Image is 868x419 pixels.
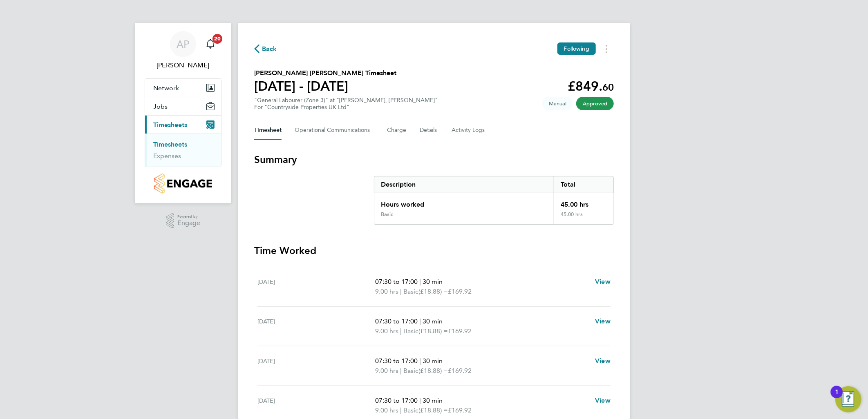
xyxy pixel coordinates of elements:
span: Basic [403,287,418,296]
span: 60 [602,81,614,93]
button: Timesheet [254,120,282,140]
h2: [PERSON_NAME] [PERSON_NAME] Timesheet [254,68,396,78]
div: 1 [835,392,839,403]
span: This timesheet was manually created. [542,97,573,110]
span: Andy Pearce [145,60,221,70]
h3: Summary [254,153,614,166]
a: View [595,396,611,406]
h3: Time Worked [254,244,614,257]
div: Summary [374,176,614,225]
button: Open Resource Center, 1 new notification [835,386,861,412]
div: For "Countryside Properties UK Ltd" [254,104,438,111]
div: [DATE] [257,396,375,415]
a: Powered byEngage [166,213,201,229]
div: 45.00 hrs [554,211,613,224]
span: AP [177,39,190,49]
span: 30 min [423,357,443,365]
span: Network [153,84,179,92]
a: View [595,316,611,326]
span: | [419,397,421,404]
span: 30 min [423,317,443,325]
span: Following [564,45,589,52]
span: Basic [403,366,418,376]
a: AP[PERSON_NAME] [145,31,221,70]
span: (£18.88) = [418,367,448,374]
span: £169.92 [448,327,472,335]
span: 07:30 to 17:00 [375,357,418,365]
span: 9.00 hrs [375,367,398,374]
h1: [DATE] - [DATE] [254,78,396,94]
span: | [400,327,402,335]
span: 9.00 hrs [375,327,398,335]
a: View [595,277,611,287]
span: View [595,357,611,365]
button: Timesheets Menu [599,42,614,55]
span: 9.00 hrs [375,288,398,295]
span: | [400,288,402,295]
span: | [419,278,421,285]
span: | [419,317,421,325]
a: Timesheets [153,140,187,148]
a: Expenses [153,152,181,160]
div: [DATE] [257,356,375,376]
span: Basic [403,326,418,336]
span: (£18.88) = [418,288,448,295]
button: Charge [387,120,407,140]
span: 30 min [423,397,443,404]
a: View [595,356,611,366]
div: Timesheets [145,134,221,167]
img: countryside-properties-logo-retina.png [154,174,212,194]
span: Engage [177,220,200,227]
div: [DATE] [257,277,375,296]
button: Activity Logs [452,120,486,140]
span: View [595,278,611,285]
span: This timesheet has been approved. [576,97,614,110]
span: Jobs [153,103,168,110]
button: Network [145,79,221,97]
span: Timesheets [153,121,187,129]
span: 9.00 hrs [375,406,398,414]
div: [DATE] [257,316,375,336]
span: £169.92 [448,288,472,295]
span: £169.92 [448,406,472,414]
div: Description [374,176,554,193]
app-decimal: £849. [568,78,614,94]
button: Operational Communications [295,120,374,140]
div: Basic [381,211,393,218]
span: 30 min [423,278,443,285]
span: Back [262,44,277,54]
span: | [400,406,402,414]
button: Following [557,42,596,55]
span: (£18.88) = [418,406,448,414]
span: 07:30 to 17:00 [375,397,418,404]
span: 20 [213,34,222,44]
span: 07:30 to 17:00 [375,317,418,325]
button: Back [254,44,277,54]
button: Details [420,120,438,140]
span: View [595,317,611,325]
span: Basic [403,406,418,415]
button: Timesheets [145,116,221,134]
span: View [595,397,611,404]
span: £169.92 [448,367,472,374]
a: 20 [202,31,219,57]
a: Go to home page [145,174,221,194]
span: Powered by [177,213,200,220]
div: 45.00 hrs [554,193,613,211]
nav: Main navigation [135,23,231,203]
div: "General Labourer (Zone 3)" at "[PERSON_NAME], [PERSON_NAME]" [254,97,438,111]
span: (£18.88) = [418,327,448,335]
button: Jobs [145,97,221,115]
div: Hours worked [374,193,554,211]
div: Total [554,176,613,193]
span: | [419,357,421,365]
span: 07:30 to 17:00 [375,278,418,285]
span: | [400,367,402,374]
